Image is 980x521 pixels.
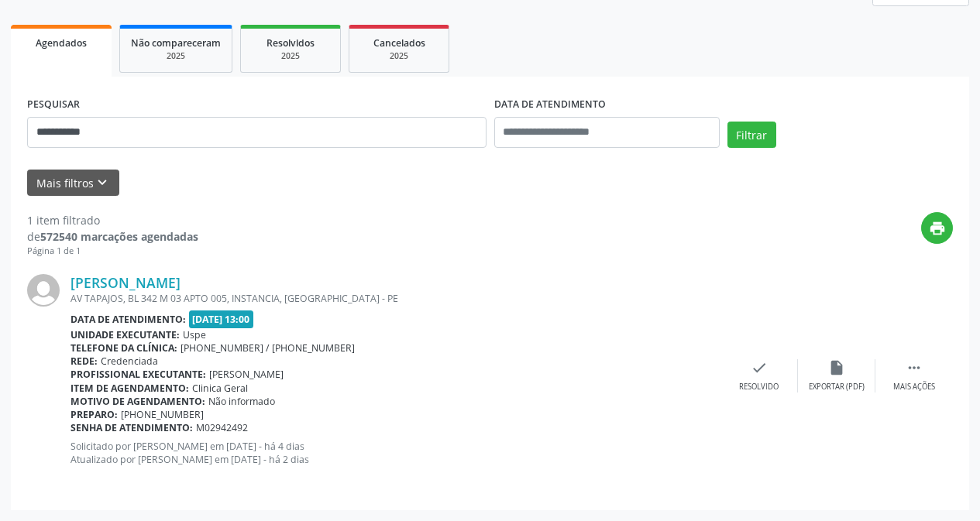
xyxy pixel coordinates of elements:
[70,274,181,291] a: [PERSON_NAME]
[70,313,186,326] b: Data de atendimento:
[70,341,177,355] b: Telefone da clínica:
[70,421,193,434] b: Senha de atendimento:
[27,245,198,258] div: Página 1 de 1
[94,174,111,191] i: keyboard_arrow_down
[373,36,425,50] span: Cancelados
[209,368,284,381] span: [PERSON_NAME]
[36,36,87,50] span: Agendados
[27,228,198,245] div: de
[101,355,158,368] span: Credenciada
[906,359,923,376] i: 
[70,292,720,305] div: AV TAPAJOS, BL 342 M 03 APTO 005, INSTANCIA, [GEOGRAPHIC_DATA] - PE
[828,359,845,376] i: insert_drive_file
[70,368,206,381] b: Profissional executante:
[751,359,768,376] i: check
[494,93,606,117] label: DATA DE ATENDIMENTO
[921,212,953,244] button: print
[189,310,254,328] span: [DATE] 13:00
[40,229,198,244] strong: 572540 marcações agendadas
[192,382,248,395] span: Clinica Geral
[739,382,779,392] div: Resolvido
[181,341,355,355] span: [PHONE_NUMBER] / [PHONE_NUMBER]
[70,408,118,421] b: Preparo:
[121,408,204,421] span: [PHONE_NUMBER]
[70,328,180,341] b: Unidade executante:
[929,220,946,237] i: print
[70,355,98,368] b: Rede:
[131,36,221,50] span: Não compareceram
[727,122,776,148] button: Filtrar
[27,212,198,228] div: 1 item filtrado
[70,440,720,466] p: Solicitado por [PERSON_NAME] em [DATE] - há 4 dias Atualizado por [PERSON_NAME] em [DATE] - há 2 ...
[183,328,206,341] span: Uspe
[208,395,275,408] span: Não informado
[266,36,315,50] span: Resolvidos
[70,382,189,395] b: Item de agendamento:
[360,50,438,62] div: 2025
[893,382,935,392] div: Mais ações
[27,93,80,117] label: PESQUISAR
[27,274,60,307] img: img
[27,170,119,197] button: Mais filtroskeyboard_arrow_down
[252,50,329,62] div: 2025
[131,50,221,62] div: 2025
[70,395,205,408] b: Motivo de agendamento:
[196,421,248,434] span: M02942492
[809,382,865,392] div: Exportar (PDF)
